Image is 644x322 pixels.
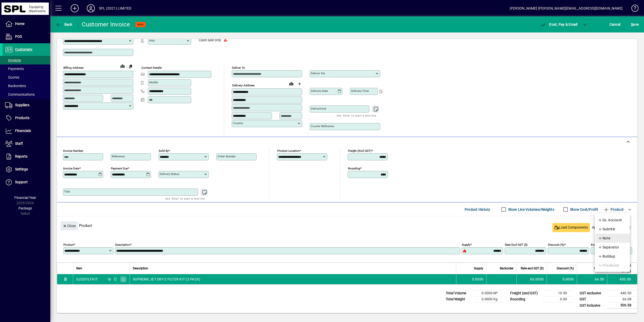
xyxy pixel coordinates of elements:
[595,234,630,243] button: Note
[595,216,630,225] button: GL Account
[598,226,615,232] span: Subtitle
[595,225,630,234] button: Subtitle
[598,244,619,250] span: Separator
[598,217,622,223] span: GL Account
[598,262,619,268] span: Pricebook
[595,252,630,261] button: Buildup
[595,261,630,270] button: Pricebook
[598,253,615,259] span: Buildup
[598,235,611,241] span: Note
[595,243,630,252] button: Separator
